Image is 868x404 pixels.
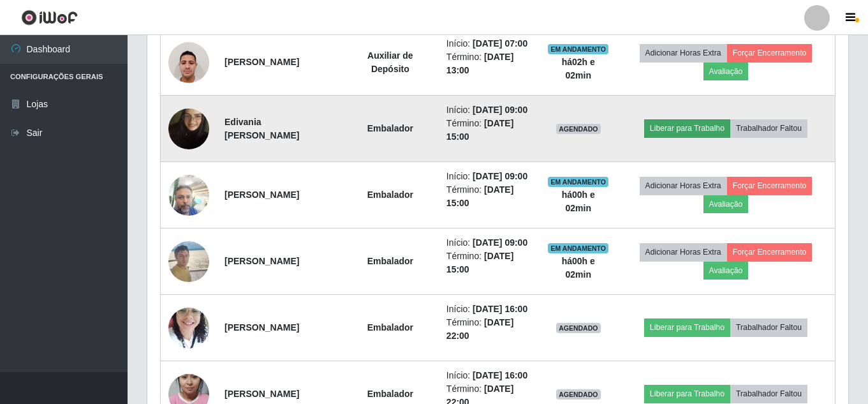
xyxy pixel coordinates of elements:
[367,256,413,266] strong: Embalador
[562,256,595,280] strong: há 00 h e 02 min
[446,316,533,343] li: Término:
[473,370,527,380] time: [DATE] 16:00
[224,190,299,200] strong: [PERSON_NAME]
[446,117,533,144] li: Término:
[556,124,601,134] span: AGENDADO
[367,123,413,133] strong: Embalador
[703,262,749,280] button: Avaliação
[730,385,807,403] button: Trabalhador Faltou
[556,389,601,400] span: AGENDADO
[640,243,727,261] button: Adicionar Horas Extra
[446,50,533,77] li: Término:
[703,195,749,213] button: Avaliação
[473,171,527,181] time: [DATE] 09:00
[224,57,299,67] strong: [PERSON_NAME]
[473,105,527,115] time: [DATE] 09:00
[224,322,299,333] strong: [PERSON_NAME]
[446,183,533,210] li: Término:
[548,243,608,253] span: EM ANDAMENTO
[224,117,299,140] strong: Edivania [PERSON_NAME]
[548,44,608,54] span: EM ANDAMENTO
[224,256,299,266] strong: [PERSON_NAME]
[556,323,601,333] span: AGENDADO
[446,250,533,276] li: Término:
[703,63,749,80] button: Avaliação
[367,190,413,200] strong: Embalador
[644,119,730,137] button: Liberar para Trabalho
[21,10,78,26] img: CoreUI Logo
[730,119,807,137] button: Trabalhador Faltou
[473,304,527,314] time: [DATE] 16:00
[640,177,727,195] button: Adicionar Horas Extra
[473,237,527,248] time: [DATE] 09:00
[640,44,727,62] button: Adicionar Horas Extra
[446,236,533,250] li: Início:
[446,369,533,382] li: Início:
[446,37,533,50] li: Início:
[446,103,533,117] li: Início:
[168,301,209,355] img: 1739952008601.jpeg
[562,57,595,80] strong: há 02 h e 02 min
[168,93,209,165] img: 1705544569716.jpeg
[367,389,413,399] strong: Embalador
[473,38,527,49] time: [DATE] 07:00
[730,318,807,336] button: Trabalhador Faltou
[168,168,209,222] img: 1749490683710.jpeg
[644,385,730,403] button: Liberar para Trabalho
[224,389,299,399] strong: [PERSON_NAME]
[446,170,533,183] li: Início:
[168,35,209,89] img: 1749045235898.jpeg
[367,50,413,74] strong: Auxiliar de Depósito
[168,234,209,288] img: 1755974185579.jpeg
[727,44,813,62] button: Forçar Encerramento
[562,190,595,213] strong: há 00 h e 02 min
[367,322,413,333] strong: Embalador
[446,303,533,316] li: Início:
[727,177,813,195] button: Forçar Encerramento
[644,318,730,336] button: Liberar para Trabalho
[548,177,608,187] span: EM ANDAMENTO
[727,243,813,261] button: Forçar Encerramento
